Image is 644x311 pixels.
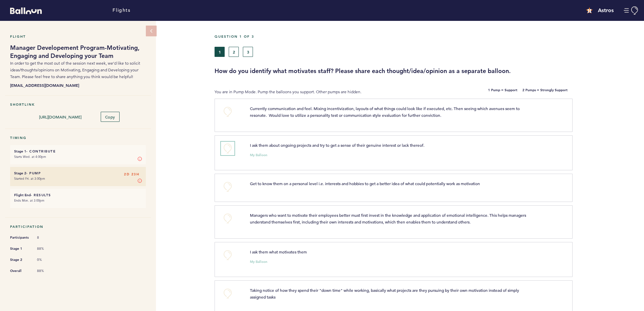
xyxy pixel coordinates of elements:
[215,89,424,95] p: You are in Pump Mode. Pump the balloons you support. Other pumps are hidden.
[101,112,120,122] button: Copy
[250,106,521,118] span: Currently communication and feel. Mixing incentivization, layouts of what things could look like ...
[10,136,146,140] h5: Timing
[14,154,46,159] time: Starts Wed. at 4:00pm
[250,249,307,254] span: I ask them what motivates them
[215,47,225,57] button: 1
[215,34,639,39] h5: Question 1 of 3
[14,171,26,175] small: Stage 2
[10,34,146,39] h5: Flight
[598,6,614,14] h4: Astros
[105,114,115,119] span: Copy
[14,149,26,153] small: Stage 1
[10,82,146,89] b: [EMAIL_ADDRESS][DOMAIN_NAME]
[14,193,31,197] small: Flight End
[522,89,568,95] b: 2 Pumps = Strongly Support
[10,44,146,60] h1: Manager Developement Program-Motivating, Engaging and Developing your Team
[14,171,142,175] h6: - Pump
[14,193,142,197] h6: - Results
[10,61,140,79] span: In order to get the most out of the session next week, we’d like to solicit ideas/thoughts/opinio...
[10,245,30,252] span: Stage 1
[37,257,57,262] span: 0%
[10,224,146,229] h5: Participation
[14,149,142,153] h6: - Contribute
[5,7,42,14] a: Balloon
[250,212,527,224] span: Managers who want to motivate their employees better must first invest in the knowledge and appli...
[250,260,267,264] small: My Balloon
[10,256,30,263] span: Stage 2
[14,176,45,181] time: Started Fri. at 3:00pm
[14,198,44,203] time: Ends Mon. at 3:00pm
[124,171,139,178] span: 2D 23H
[250,287,520,300] span: Taking notice of how they spend their "down time" while working, basically what projects are they...
[250,153,267,157] small: My Balloon
[624,6,639,15] button: Manage Account
[229,47,239,57] button: 2
[10,102,146,107] h5: Shortlink
[243,47,253,57] button: 3
[10,268,30,274] span: Overall
[112,7,130,14] a: Flights
[10,234,30,241] span: Participants
[37,246,57,251] span: 88%
[37,235,57,240] span: 8
[250,181,480,186] span: Get to know them on a personal level i.e. interests and hobbies to get a better idea of what coul...
[37,269,57,273] span: 88%
[215,67,639,75] h3: How do you identify what motivates staff? Please share each thought/idea/opinion as a separate ba...
[488,89,517,95] b: 1 Pump = Support
[10,7,42,14] svg: Balloon
[250,142,424,148] span: I ask them about ongoing projects and try to get a sense of their genuine interest or lack thereof.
